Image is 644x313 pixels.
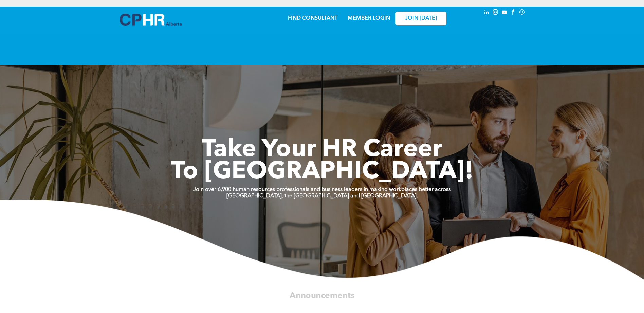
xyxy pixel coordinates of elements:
span: To [GEOGRAPHIC_DATA]! [171,160,474,184]
strong: [GEOGRAPHIC_DATA], the [GEOGRAPHIC_DATA] and [GEOGRAPHIC_DATA]. [226,193,418,199]
strong: Join over 6,900 human resources professionals and business leaders in making workplaces better ac... [193,187,451,192]
a: facebook [510,8,517,18]
a: youtube [501,8,508,18]
a: linkedin [483,8,491,18]
span: Announcements [290,292,354,300]
img: A blue and white logo for cp alberta [120,14,182,26]
span: JOIN [DATE] [405,15,437,22]
a: Social network [518,8,526,18]
span: Take Your HR Career [202,138,442,162]
a: MEMBER LOGIN [348,16,390,21]
a: instagram [492,8,499,18]
a: FIND CONSULTANT [288,16,337,21]
a: JOIN [DATE] [395,12,446,25]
